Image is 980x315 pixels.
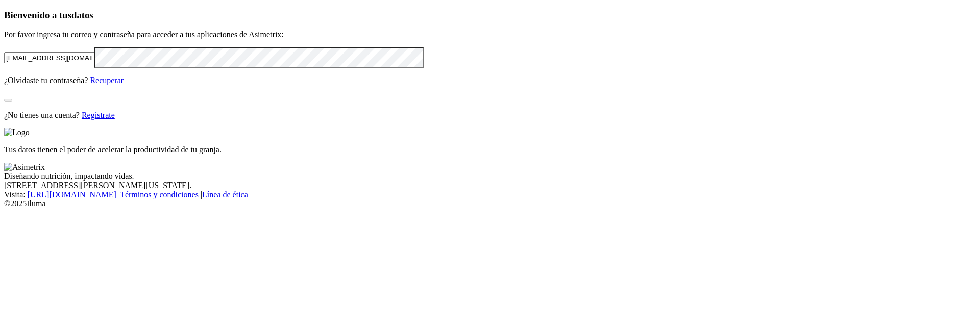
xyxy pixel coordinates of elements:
p: ¿Olvidaste tu contraseña? [4,76,976,85]
a: Términos y condiciones [120,190,199,199]
p: ¿No tienes una cuenta? [4,111,976,120]
input: Tu correo [4,52,94,63]
p: Tus datos tienen el poder de acelerar la productividad de tu granja. [4,145,976,154]
div: Visita : | | [4,190,976,199]
img: Asimetrix [4,163,45,172]
div: [STREET_ADDRESS][PERSON_NAME][US_STATE]. [4,181,976,190]
a: [URL][DOMAIN_NAME] [28,190,116,199]
img: Logo [4,128,30,137]
div: Diseñando nutrición, impactando vidas. [4,172,976,181]
a: Recuperar [90,76,124,85]
h3: Bienvenido a tus [4,10,976,21]
a: Línea de ética [202,190,248,199]
span: datos [71,10,93,20]
p: Por favor ingresa tu correo y contraseña para acceder a tus aplicaciones de Asimetrix: [4,30,976,39]
div: © 2025 Iluma [4,199,976,208]
a: Regístrate [82,111,115,119]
